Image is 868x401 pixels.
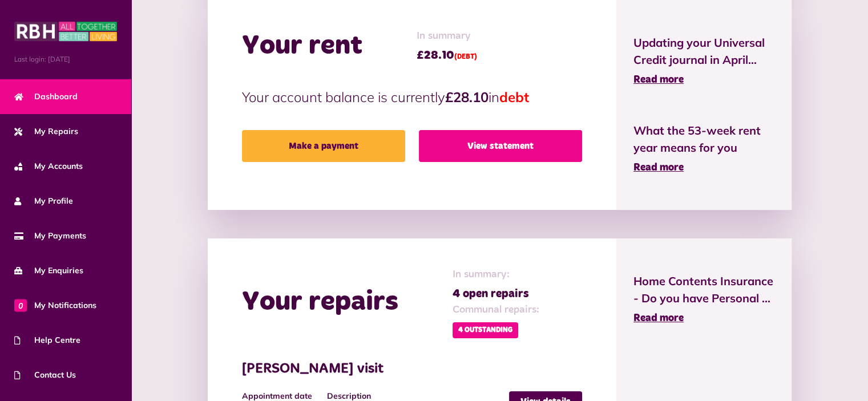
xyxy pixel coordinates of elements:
a: View statement [419,130,582,162]
h2: Your rent [242,30,362,63]
span: Updating your Universal Credit journal in April... [633,34,774,68]
span: In summary [417,29,477,44]
h4: Appointment date [242,391,321,401]
span: 4 Outstanding [453,322,518,338]
span: £28.10 [417,47,477,64]
h4: Description [327,391,503,401]
h2: Your repairs [242,286,398,319]
span: In summary: [453,267,539,282]
span: Contact Us [14,369,76,381]
img: MyRBH [14,20,117,43]
a: Home Contents Insurance - Do you have Personal ... Read more [633,273,774,326]
a: What the 53-week rent year means for you Read more [633,122,774,176]
span: 4 open repairs [453,285,539,302]
span: Last login: [DATE] [14,54,117,64]
span: My Repairs [14,125,78,137]
span: My Notifications [14,299,96,311]
p: Your account balance is currently in [242,87,582,107]
span: Help Centre [14,334,80,346]
span: My Accounts [14,160,83,172]
span: Dashboard [14,91,78,103]
span: 0 [14,299,27,311]
strong: £28.10 [445,88,488,106]
span: Home Contents Insurance - Do you have Personal ... [633,273,774,307]
span: Read more [633,313,684,323]
span: Communal repairs: [453,302,539,318]
span: What the 53-week rent year means for you [633,122,774,156]
span: My Profile [14,195,73,207]
a: Updating your Universal Credit journal in April... Read more [633,34,774,88]
span: Read more [633,163,684,173]
a: Make a payment [242,130,405,162]
span: (DEBT) [454,54,477,60]
span: My Enquiries [14,265,83,277]
h3: [PERSON_NAME] visit [242,361,582,378]
span: debt [499,88,529,106]
span: My Payments [14,230,86,242]
span: Read more [633,75,684,85]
